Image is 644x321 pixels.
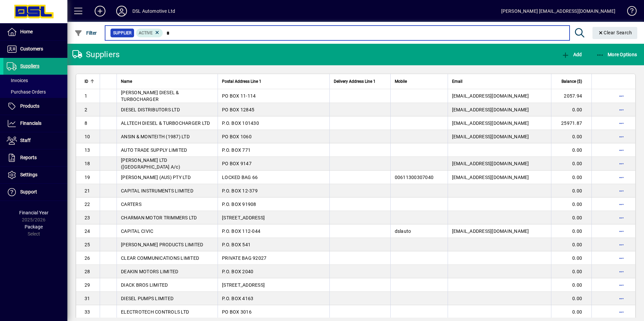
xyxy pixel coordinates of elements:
[3,115,67,132] a: Financials
[222,242,251,247] span: P.O. BOX 541
[85,147,90,153] span: 13
[452,93,529,99] span: [EMAIL_ADDRESS][DOMAIN_NAME]
[132,6,175,16] div: DSL Automotive Ltd
[89,5,111,17] button: Add
[3,98,67,115] a: Products
[222,269,253,274] span: P.O. BOX 2040
[551,157,591,171] td: 0.00
[121,242,203,247] span: [PERSON_NAME] PRODUCTS LIMITED
[501,6,615,16] div: [PERSON_NAME] [EMAIL_ADDRESS][DOMAIN_NAME]
[85,269,90,274] span: 28
[73,27,99,39] button: Filter
[222,188,258,193] span: P.O. BOX 12-379
[121,107,180,112] span: DIESEL DISTRIBUTORS LTD
[20,155,37,160] span: Reports
[616,131,627,142] button: More options
[121,296,173,301] span: DIESEL PUMPS LIMITED
[222,78,261,85] span: Postal Address Line 1
[222,147,251,153] span: P.O. BOX 771
[85,282,90,288] span: 29
[616,185,627,196] button: More options
[551,211,591,224] td: 0.00
[222,120,259,126] span: P.O. BOX 101430
[452,78,547,85] div: Email
[616,239,627,250] button: More options
[121,309,189,315] span: ELECTROTECH CONTROLS LTD
[596,52,637,57] span: More Options
[121,78,214,85] div: Name
[3,167,67,183] a: Settings
[551,292,591,305] td: 0.00
[616,158,627,169] button: More options
[616,104,627,115] button: More options
[121,188,193,193] span: CAPITAL INSTRUMENTS LIMITED
[561,78,582,85] span: Balance ($)
[452,175,529,180] span: [EMAIL_ADDRESS][DOMAIN_NAME]
[395,228,411,234] span: dslauto
[19,210,49,215] span: Financial Year
[616,199,627,210] button: More options
[72,49,120,60] div: Suppliers
[7,89,46,95] span: Purchase Orders
[551,184,591,198] td: 0.00
[616,172,627,183] button: More options
[452,161,529,166] span: [EMAIL_ADDRESS][DOMAIN_NAME]
[121,134,190,139] span: ANSIN & MONTEITH (1987) LTD
[136,29,163,37] mat-chip: Activation Status: Active
[222,202,256,207] span: P.O. BOX 91908
[85,215,90,220] span: 23
[121,228,153,234] span: CAPITAL CIVIC
[616,266,627,277] button: More options
[616,280,627,290] button: More options
[561,52,582,57] span: Add
[85,242,90,247] span: 25
[20,172,37,177] span: Settings
[3,86,67,98] a: Purchase Orders
[616,307,627,317] button: More options
[121,269,178,274] span: DEAKIN MOTORS LIMITED
[222,255,266,261] span: PRIVATE BAG 92027
[85,255,90,261] span: 26
[551,116,591,130] td: 25971.87
[616,212,627,223] button: More options
[85,78,96,85] div: ID
[222,215,265,220] span: [STREET_ADDRESS]
[395,175,434,180] span: 00611300307040
[85,202,90,207] span: 22
[85,161,90,166] span: 18
[121,90,179,102] span: [PERSON_NAME] DIESEL & TURBOCHARGER
[111,5,132,17] button: Profile
[85,120,87,126] span: 8
[121,215,197,220] span: CHARMAN MOTOR TRIMMERS LTD
[20,120,41,126] span: Financials
[551,143,591,157] td: 0.00
[551,251,591,265] td: 0.00
[25,224,43,229] span: Package
[20,63,39,69] span: Suppliers
[121,202,141,207] span: CARTERS
[3,75,67,86] a: Invoices
[616,91,627,101] button: More options
[452,228,529,234] span: [EMAIL_ADDRESS][DOMAIN_NAME]
[20,138,31,143] span: Staff
[121,147,187,153] span: AUTO TRADE SUPPLY LIMITED
[85,78,88,85] span: ID
[334,78,376,85] span: Delivery Address Line 1
[222,134,252,139] span: PO BOX 1060
[551,224,591,238] td: 0.00
[395,78,444,85] div: Mobile
[85,296,90,301] span: 31
[551,278,591,292] td: 0.00
[452,78,462,85] span: Email
[121,255,199,261] span: CLEAR COMMUNICATIONS LIMITED
[85,309,90,315] span: 33
[222,296,253,301] span: P.O. BOX 4163
[222,175,258,180] span: LOCKED BAG 66
[3,41,67,58] a: Customers
[222,309,252,315] span: PO BOX 3016
[3,184,67,201] a: Support
[3,24,67,40] a: Home
[3,149,67,166] a: Reports
[139,31,153,35] span: Active
[85,228,90,234] span: 24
